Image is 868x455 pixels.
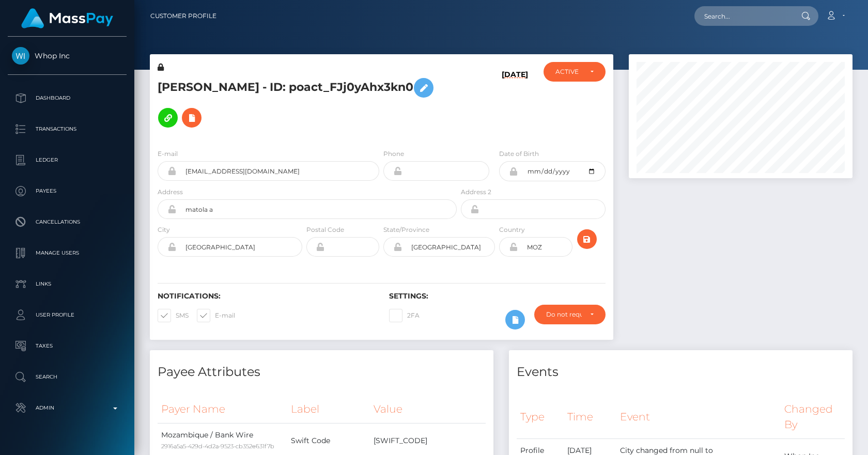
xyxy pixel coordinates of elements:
label: Phone [383,149,404,159]
img: MassPay Logo [21,8,113,28]
h4: Events [517,363,845,381]
label: City [158,225,170,234]
h4: Payee Attributes [158,363,486,381]
a: Dashboard [8,85,127,111]
a: User Profile [8,302,127,328]
label: Address [158,187,183,197]
small: 2916a5a5-429d-4d2a-9523-cb352e631f7b [161,443,274,450]
button: ACTIVE [544,62,605,82]
a: Search [8,364,127,390]
th: Label [287,395,369,423]
p: Links [12,276,122,292]
label: Date of Birth [499,149,539,159]
div: Do not require [546,310,582,319]
a: Admin [8,395,127,421]
label: Country [499,225,525,234]
p: User Profile [12,307,122,323]
a: Customer Profile [150,5,216,27]
p: Dashboard [12,90,122,106]
label: Address 2 [461,187,491,197]
th: Value [370,395,486,423]
p: Payees [12,183,122,199]
th: Type [517,395,564,439]
div: ACTIVE [555,68,581,76]
p: Admin [12,400,122,416]
p: Manage Users [12,245,122,261]
a: Links [8,271,127,297]
label: State/Province [383,225,429,234]
p: Ledger [12,152,122,168]
button: Do not require [534,305,606,324]
p: Taxes [12,338,122,354]
h6: [DATE] [502,70,528,136]
label: E-mail [197,309,235,322]
a: Transactions [8,116,127,142]
a: Taxes [8,333,127,359]
span: Whop Inc [8,51,127,60]
p: Transactions [12,121,122,137]
img: Whop Inc [12,47,29,65]
a: Manage Users [8,240,127,266]
h6: Settings: [389,292,605,301]
a: Cancellations [8,209,127,235]
p: Cancellations [12,214,122,230]
label: SMS [158,309,189,322]
a: Payees [8,178,127,204]
a: Ledger [8,147,127,173]
label: 2FA [389,309,420,322]
label: E-mail [158,149,178,159]
th: Event [616,395,781,439]
th: Changed By [781,395,845,439]
th: Payer Name [158,395,287,423]
label: Postal Code [306,225,344,234]
input: Search... [694,6,792,26]
p: Search [12,369,122,385]
h5: [PERSON_NAME] - ID: poact_FJj0yAhx3kn0 [158,73,451,133]
h6: Notifications: [158,292,374,301]
th: Time [564,395,616,439]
